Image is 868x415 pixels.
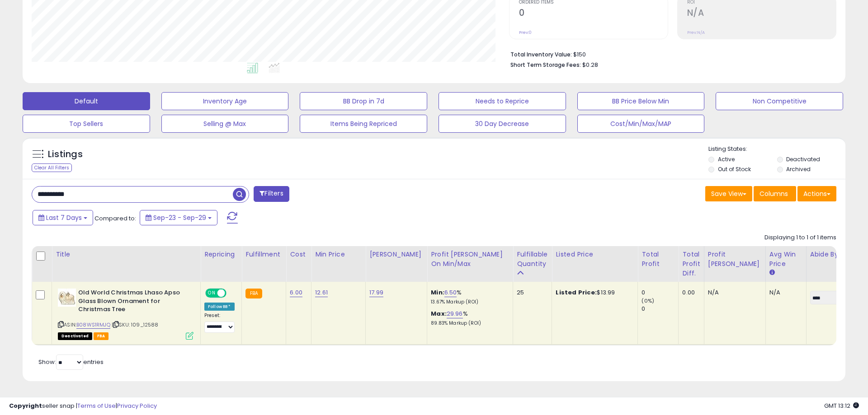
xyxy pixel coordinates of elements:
[786,165,811,173] label: Archived
[290,250,307,259] div: Cost
[764,233,836,242] div: Displaying 1 to 1 of 1 items
[206,289,217,297] span: ON
[369,250,423,259] div: [PERSON_NAME]
[33,210,93,225] button: Last 7 Days
[245,250,282,259] div: Fulfillment
[769,289,799,297] div: N/A
[810,250,856,259] div: Abide by MAP
[759,189,788,198] span: Columns
[32,163,72,172] div: Clear All Filters
[153,213,206,222] span: Sep-23 - Sep-29
[642,250,675,269] div: Total Profit
[510,51,572,58] b: Total Inventory Value:
[754,186,796,201] button: Columns
[94,214,136,223] span: Compared to:
[23,92,150,110] button: Default
[682,250,700,278] div: Total Profit Diff.
[58,289,76,307] img: 41nfrMgloXS._SL40_.jpg
[519,8,668,20] h2: 0
[23,115,150,133] button: Top Sellers
[315,250,362,259] div: Min Price
[510,61,581,69] b: Short Term Storage Fees:
[427,246,513,282] th: The percentage added to the cost of goods (COGS) that forms the calculator for Min & Max prices.
[204,303,235,311] div: Follow BB *
[161,115,289,133] button: Selling @ Max
[824,401,859,410] span: 2025-10-7 13:12 GMT
[112,321,159,328] span: | SKU: 109_12588
[46,213,82,222] span: Last 7 Days
[769,250,802,269] div: Avg Win Price
[9,401,42,410] strong: Copyright
[577,92,705,110] button: BB Price Below Min
[300,115,427,133] button: Items Being Repriced
[556,288,597,297] b: Listed Price:
[431,250,509,269] div: Profit [PERSON_NAME] on Min/Max
[556,289,631,297] div: $13.99
[439,115,566,133] button: 30 Day Decrease
[140,210,217,225] button: Sep-23 - Sep-29
[582,61,598,69] span: $0.28
[708,289,759,297] div: N/A
[510,48,830,59] li: $150
[517,250,548,269] div: Fulfillable Quantity
[439,92,566,110] button: Needs to Reprice
[519,30,532,35] small: Prev: 0
[94,332,109,340] span: FBA
[58,332,92,340] span: All listings that are unavailable for purchase on Amazon for any reason other than out-of-stock
[315,288,328,297] a: 12.61
[708,145,845,154] p: Listing States:
[431,309,447,318] b: Max:
[77,401,116,410] a: Terms of Use
[642,297,654,304] small: (0%)
[517,289,545,297] div: 25
[642,289,678,297] div: 0
[716,92,843,110] button: Non Competitive
[682,289,697,297] div: 0.00
[254,186,289,202] button: Filters
[78,289,188,316] b: Old World Christmas Lhaso Apso Glass Blown Ornament for Christmas Tree
[204,312,235,333] div: Preset:
[9,402,157,410] div: seller snap | |
[769,269,775,277] small: Avg Win Price.
[447,309,463,318] a: 29.96
[431,310,506,326] div: %
[48,148,83,161] h5: Listings
[444,288,457,297] a: 6.50
[76,321,110,329] a: B08WS1RMJQ
[705,186,752,201] button: Save View
[38,358,104,366] span: Show: entries
[786,155,820,163] label: Deactivated
[577,115,705,133] button: Cost/Min/Max/MAP
[290,288,302,297] a: 6.00
[718,155,735,163] label: Active
[642,305,678,313] div: 0
[369,288,383,297] a: 17.99
[806,246,859,282] th: CSV column name: cust_attr_1_Abide by MAP
[225,289,240,297] span: OFF
[431,289,506,305] div: %
[56,250,197,259] div: Title
[245,289,262,298] small: FBA
[161,92,289,110] button: Inventory Age
[58,289,193,339] div: ASIN:
[687,30,705,35] small: Prev: N/A
[687,8,836,20] h2: N/A
[204,250,238,259] div: Repricing
[708,250,762,269] div: Profit [PERSON_NAME]
[718,165,751,173] label: Out of Stock
[300,92,427,110] button: BB Drop in 7d
[431,288,444,297] b: Min:
[556,250,634,259] div: Listed Price
[431,320,506,326] p: 89.83% Markup (ROI)
[117,401,157,410] a: Privacy Policy
[431,299,506,305] p: 13.67% Markup (ROI)
[797,186,836,201] button: Actions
